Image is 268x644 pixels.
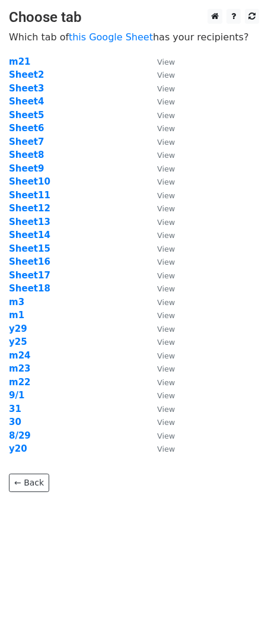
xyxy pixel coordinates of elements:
small: View [157,177,175,186]
a: View [145,297,175,307]
a: m3 [9,297,24,307]
small: View [157,97,175,106]
a: View [145,256,175,267]
a: View [145,69,175,80]
a: m1 [9,310,24,321]
small: View [157,364,175,373]
small: View [157,445,175,453]
a: Sheet17 [9,270,50,281]
a: 8/29 [9,430,31,441]
small: View [157,338,175,347]
small: View [157,378,175,387]
small: View [157,111,175,120]
strong: Sheet15 [9,243,50,254]
a: View [145,404,175,414]
small: View [157,405,175,414]
a: Sheet13 [9,217,50,227]
a: Sheet7 [9,137,44,147]
a: View [145,443,175,454]
a: m23 [9,363,31,374]
a: Sheet4 [9,96,44,107]
a: View [145,176,175,187]
a: View [145,323,175,334]
a: this Google Sheet [69,31,153,43]
a: m22 [9,377,31,388]
a: View [145,363,175,374]
a: 31 [9,404,21,414]
a: View [145,150,175,160]
small: View [157,351,175,360]
a: Sheet5 [9,110,44,120]
a: View [145,123,175,134]
small: View [157,58,175,66]
a: View [145,230,175,240]
a: Sheet10 [9,176,50,187]
small: View [157,231,175,240]
small: View [157,191,175,200]
a: View [145,243,175,254]
a: View [145,283,175,294]
small: View [157,311,175,320]
small: View [157,432,175,440]
a: Sheet11 [9,190,50,201]
p: Which tab of has your recipients? [9,31,259,43]
a: y20 [9,443,27,454]
a: Sheet18 [9,283,50,294]
a: View [145,337,175,347]
small: View [157,71,175,80]
a: Sheet3 [9,83,44,94]
a: 9/1 [9,390,24,401]
a: Sheet9 [9,163,44,174]
a: Sheet6 [9,123,44,134]
a: View [145,56,175,67]
a: y25 [9,337,27,347]
a: View [145,190,175,201]
small: View [157,245,175,253]
small: View [157,418,175,427]
a: View [145,203,175,214]
small: View [157,391,175,400]
h3: Choose tab [9,9,259,26]
small: View [157,325,175,334]
small: View [157,84,175,93]
a: View [145,83,175,94]
a: y29 [9,323,27,334]
a: m24 [9,350,31,361]
a: Sheet12 [9,203,50,214]
small: View [157,138,175,147]
small: View [157,218,175,227]
a: ← Back [9,474,49,492]
a: View [145,430,175,441]
a: Sheet8 [9,150,44,160]
a: View [145,110,175,120]
a: View [145,377,175,388]
a: 30 [9,417,21,427]
small: View [157,204,175,213]
small: View [157,271,175,280]
a: View [145,310,175,321]
a: View [145,350,175,361]
small: View [157,151,175,160]
strong: m21 [9,56,31,67]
